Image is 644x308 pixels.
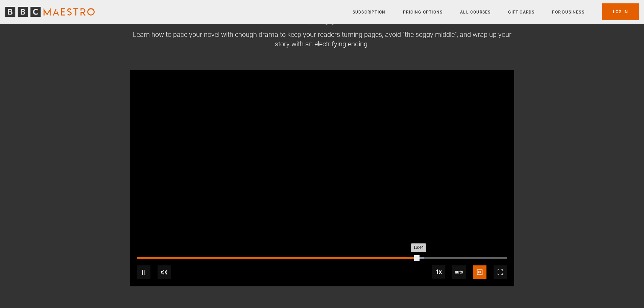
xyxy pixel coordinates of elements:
div: Progress Bar [137,257,507,259]
video-js: Video Player [130,70,514,286]
button: Fullscreen [494,265,507,279]
svg: BBC Maestro [5,7,95,17]
span: auto [452,265,466,279]
a: Pricing Options [403,9,443,16]
button: Pause [137,265,150,279]
a: All Courses [460,9,491,16]
button: Mute [158,265,171,279]
button: Playback Rate [432,265,445,279]
button: Captions [473,265,486,279]
a: Log In [602,3,639,20]
div: Learn how to pace your novel with enough drama to keep your readers turning pages, avoid “the sog... [130,30,514,49]
a: For business [552,9,584,16]
nav: Primary [353,3,639,20]
a: Gift Cards [508,9,534,16]
a: Subscription [353,9,385,16]
h2: Pace [130,11,514,27]
div: Current quality: 720p [452,265,466,279]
